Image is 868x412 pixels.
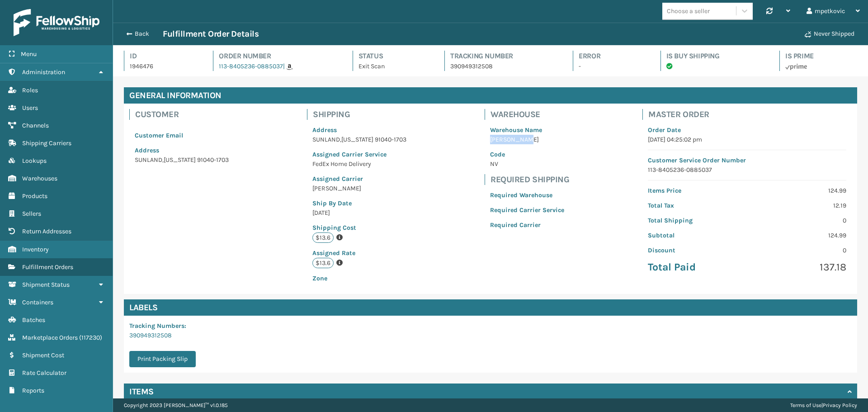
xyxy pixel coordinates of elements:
a: 113-8405236-0885037 [219,62,283,70]
span: , [162,156,164,164]
p: FedEx Home Delivery [312,159,406,169]
span: Shipment Status [22,281,70,289]
span: Inventory [22,246,49,253]
img: logo [14,9,99,36]
span: 91040-1703 [375,136,406,143]
button: Print Packing Slip [129,351,196,367]
a: Terms of Use [790,402,821,408]
h4: Id [130,51,197,62]
div: | [790,398,857,412]
p: Assigned Carrier Service [312,150,406,159]
span: Marketplace Orders [22,334,78,341]
span: Return Addresses [22,227,71,235]
p: 124.99 [753,186,846,195]
button: Never Shipped [799,25,860,43]
span: 91040-1703 [197,156,229,164]
p: 137.18 [753,260,846,274]
span: Shipping Carriers [22,139,71,147]
p: [PERSON_NAME] [490,135,564,144]
p: Customer Service Order Number [648,156,846,165]
a: 390949312508 [129,331,172,339]
span: Warehouses [22,175,57,182]
span: | [283,62,285,70]
h4: General Information [124,87,857,104]
h4: Tracking Number [450,51,557,62]
h4: Is Buy Shipping [666,51,763,62]
h4: Items [129,386,154,397]
p: Required Carrier [490,220,564,230]
p: Copyright 2023 [PERSON_NAME]™ v 1.0.185 [124,398,228,412]
span: SUNLAND [312,136,340,143]
span: Reports [22,387,44,394]
span: Shipment Cost [22,351,64,359]
h4: Shipping [313,109,412,120]
span: Address [312,126,337,134]
p: [DATE] [312,208,406,218]
a: Privacy Policy [823,402,857,408]
span: [US_STATE] [341,136,373,143]
span: Users [22,104,38,112]
p: Exit Scan [359,62,428,71]
p: 124.99 [753,231,846,240]
p: Subtotal [648,231,741,240]
p: Zone [312,274,406,283]
span: Administration [22,68,65,76]
span: ( 117230 ) [79,334,102,341]
h4: Order Number [219,51,336,62]
span: Sellers [22,210,41,218]
p: 0 [753,216,846,225]
button: Back [121,30,163,38]
p: Required Carrier Service [490,205,564,215]
span: SUNLAND [135,156,162,164]
p: Total Paid [648,260,741,274]
span: , [340,136,341,143]
span: Containers [22,298,53,306]
span: Address [135,147,159,154]
a: | [283,62,292,70]
p: [DATE] 04:25:02 pm [648,135,846,144]
p: 0 [753,246,846,255]
h4: Required Shipping [491,174,570,185]
p: Assigned Carrier [312,174,406,184]
span: Products [22,192,47,200]
p: Customer Email [135,131,229,140]
p: Required Warehouse [490,190,564,200]
span: Menu [21,50,37,58]
span: Roles [22,86,38,94]
span: Channels [22,122,49,129]
h4: Status [359,51,428,62]
p: NV [490,159,564,169]
p: - [579,62,644,71]
p: 113-8405236-0885037 [648,165,846,175]
p: $13.6 [312,258,334,268]
div: Choose a seller [667,6,710,16]
h4: Customer [135,109,234,120]
span: Fulfillment Orders [22,263,73,271]
span: [US_STATE] [164,156,196,164]
p: Total Shipping [648,216,741,225]
span: Rate Calculator [22,369,66,377]
span: Batches [22,316,45,324]
p: Order Date [648,125,846,135]
p: $13.6 [312,232,334,243]
p: Total Tax [648,201,741,210]
p: Ship By Date [312,199,406,208]
i: Never Shipped [805,31,811,38]
p: Items Price [648,186,741,195]
span: Lookups [22,157,47,165]
h4: Warehouse [491,109,570,120]
p: Code [490,150,564,159]
h4: Is Prime [785,51,857,62]
span: Tracking Numbers : [129,322,186,330]
p: Shipping Cost [312,223,406,232]
h4: Labels [124,299,857,316]
p: 390949312508 [450,62,557,71]
h3: Fulfillment Order Details [163,28,259,39]
p: 1946476 [130,62,197,71]
p: [PERSON_NAME] [312,184,406,193]
p: Assigned Rate [312,248,406,258]
h4: Error [579,51,644,62]
p: 12.19 [753,201,846,210]
p: Discount [648,246,741,255]
p: Warehouse Name [490,125,564,135]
